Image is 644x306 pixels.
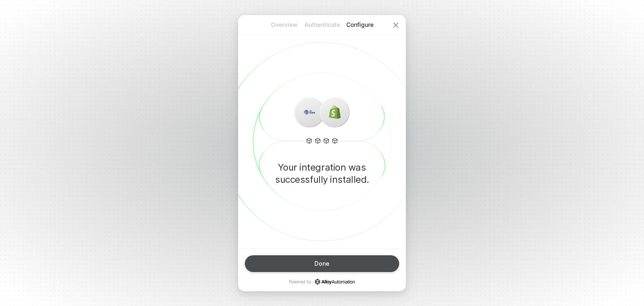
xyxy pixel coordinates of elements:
p: Authenticate [303,21,341,29]
p: Powered by [289,279,355,285]
div: Done [314,260,330,267]
a: icon-success [315,279,355,285]
p: Overview [265,21,303,29]
img: icon [328,106,341,119]
p: Your integration was successfully installed. [252,161,392,186]
img: icon [303,106,316,119]
p: Configure [341,21,379,29]
button: Done [245,255,399,272]
span: icon-close [392,22,399,29]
